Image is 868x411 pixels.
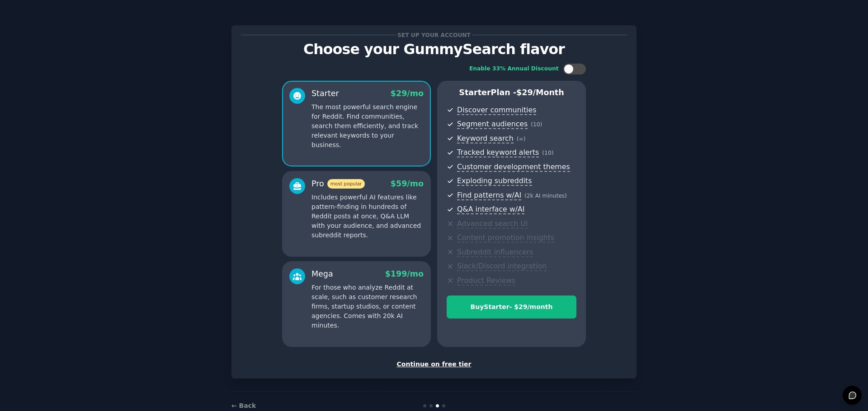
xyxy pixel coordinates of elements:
span: $ 29 /mo [391,89,424,98]
span: ( 10 ) [542,150,553,156]
div: Pro [311,178,365,189]
span: ( 10 ) [531,121,542,128]
span: Slack/Discord integration [457,262,547,271]
button: BuyStarter- $29/month [447,296,576,319]
span: most popular [327,179,365,189]
div: Enable 33% Annual Discount [469,65,559,73]
span: Tracked keyword alerts [457,148,539,157]
p: Starter Plan - [447,87,576,98]
span: Content promotion insights [457,233,554,243]
p: Includes powerful AI features like pattern-finding in hundreds of Reddit posts at once, Q&A LLM w... [311,193,424,240]
span: Exploding subreddits [457,176,532,186]
span: Product Reviews [457,276,515,286]
span: $ 59 /mo [391,179,424,188]
p: For those who analyze Reddit at scale, such as customer research firms, startup studios, or conte... [311,283,424,330]
p: Choose your GummySearch flavor [241,42,627,57]
span: ( 2k AI minutes ) [524,193,567,199]
span: Subreddit influencers [457,248,533,257]
span: Set up your account [396,30,472,40]
div: Continue on free tier [241,360,627,369]
span: Q&A interface w/AI [457,205,524,214]
span: Discover communities [457,106,536,115]
span: ( ∞ ) [517,136,526,142]
span: Segment audiences [457,120,528,129]
span: Advanced search UI [457,219,528,229]
div: Starter [311,88,339,99]
p: The most powerful search engine for Reddit. Find communities, search them efficiently, and track ... [311,102,424,150]
div: Buy Starter - $ 29 /month [447,302,576,312]
span: $ 199 /mo [385,269,424,278]
span: $ 29 /month [516,88,564,97]
div: Mega [311,268,333,280]
span: Find patterns w/AI [457,191,521,200]
span: Keyword search [457,134,514,143]
a: ← Back [231,402,256,409]
span: Customer development themes [457,162,570,172]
